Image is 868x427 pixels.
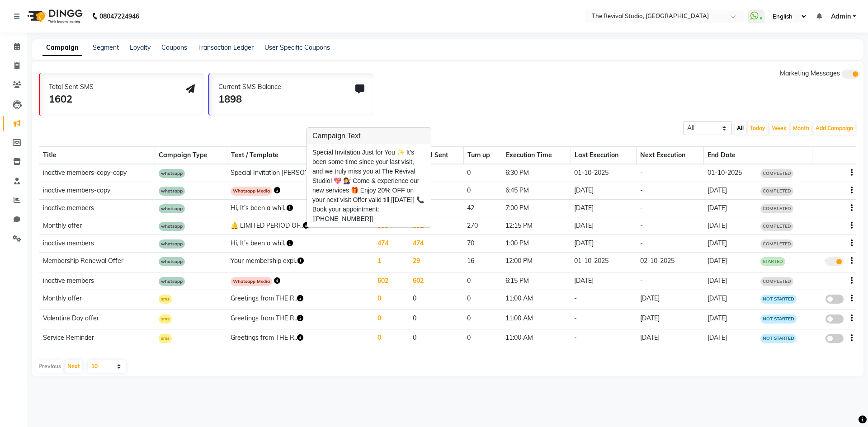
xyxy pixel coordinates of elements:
[760,295,797,304] span: NOT STARTED
[409,147,463,164] th: Actual Sent
[760,257,785,266] span: STARTED
[502,235,571,253] td: 1:00 PM
[502,200,571,217] td: 7:00 PM
[571,182,636,200] td: [DATE]
[704,217,757,235] td: [DATE]
[571,164,636,182] td: 01-10-2025
[571,272,636,290] td: [DATE]
[39,147,155,164] th: Title
[704,164,757,182] td: 01-10-2025
[502,272,571,290] td: 6:15 PM
[571,235,636,253] td: [DATE]
[502,217,571,235] td: 12:15 PM
[159,334,172,343] span: sms
[637,253,704,272] td: 02-10-2025
[760,222,793,231] span: COMPLETED
[463,235,502,253] td: 70
[155,147,227,164] th: Campaign Type
[227,200,374,217] td: Hi, It’s been a whil..
[312,148,425,224] div: Special Invitation Just for You ✨ It’s been some time since your last visit, and we truly miss yo...
[637,200,704,217] td: -
[409,164,463,182] td: 606
[704,235,757,253] td: [DATE]
[502,147,571,164] th: Execution Time
[159,222,185,231] span: whatsapp
[463,272,502,290] td: 0
[637,217,704,235] td: -
[307,128,431,144] h3: Campaign Text
[826,314,844,324] label: false
[39,253,155,272] td: Membership Renewal Offer
[502,329,571,349] td: 11:00 AM
[99,4,139,29] b: 08047224946
[463,164,502,182] td: 0
[264,43,330,52] a: User Specific Coupons
[198,43,254,52] a: Transaction Ledger
[231,277,272,286] span: Whatsapp Media
[704,272,757,290] td: [DATE]
[39,164,155,182] td: inactive members-copy-copy
[227,235,374,253] td: Hi, It’s been a whil..
[39,310,155,329] td: Valentine Day offer
[463,200,502,217] td: 42
[502,164,571,182] td: 6:30 PM
[227,164,374,182] td: Special Invitation [PERSON_NAME]
[760,169,793,178] span: COMPLETED
[571,290,636,310] td: -
[49,92,94,107] div: 1602
[760,334,797,343] span: NOT STARTED
[39,200,155,217] td: inactive members
[231,187,272,196] span: Whatsapp Media
[637,310,704,329] td: [DATE]
[227,310,374,329] td: Greetings from THE R..
[571,253,636,272] td: 01-10-2025
[227,290,374,310] td: Greetings from THE R..
[780,69,840,77] span: Marketing Messages
[831,12,851,21] span: Admin
[502,182,571,200] td: 6:45 PM
[704,182,757,200] td: [DATE]
[735,122,746,135] button: All
[409,329,463,349] td: 0
[374,310,409,329] td: 0
[760,277,793,286] span: COMPLETED
[826,257,844,266] label: true
[463,217,502,235] td: 270
[791,122,811,135] button: Month
[760,187,793,196] span: COMPLETED
[813,122,855,135] button: Add Campaign
[159,257,185,266] span: whatsapp
[704,329,757,349] td: [DATE]
[159,187,185,196] span: whatsapp
[49,82,94,92] div: Total Sent SMS
[409,182,463,200] td: 602
[227,253,374,272] td: Your membership expi..
[409,290,463,310] td: 0
[704,200,757,217] td: [DATE]
[409,217,463,235] td: 992
[161,43,187,52] a: Coupons
[409,272,463,290] td: 602
[637,182,704,200] td: -
[704,310,757,329] td: [DATE]
[571,329,636,349] td: -
[227,147,374,164] th: Text / Template
[463,253,502,272] td: 16
[39,290,155,310] td: Monthly offer
[502,310,571,329] td: 11:00 AM
[65,360,82,373] button: Next
[571,217,636,235] td: [DATE]
[760,239,793,249] span: COMPLETED
[159,295,172,304] span: sms
[130,43,151,52] a: Loyalty
[571,200,636,217] td: [DATE]
[23,4,85,29] img: logo
[409,235,463,253] td: 474
[571,310,636,329] td: -
[502,253,571,272] td: 12:00 PM
[637,164,704,182] td: -
[159,169,185,178] span: whatsapp
[502,290,571,310] td: 11:00 AM
[227,217,374,235] td: 🔔 LIMITED PERIOD OF..
[571,147,636,164] th: Last Execution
